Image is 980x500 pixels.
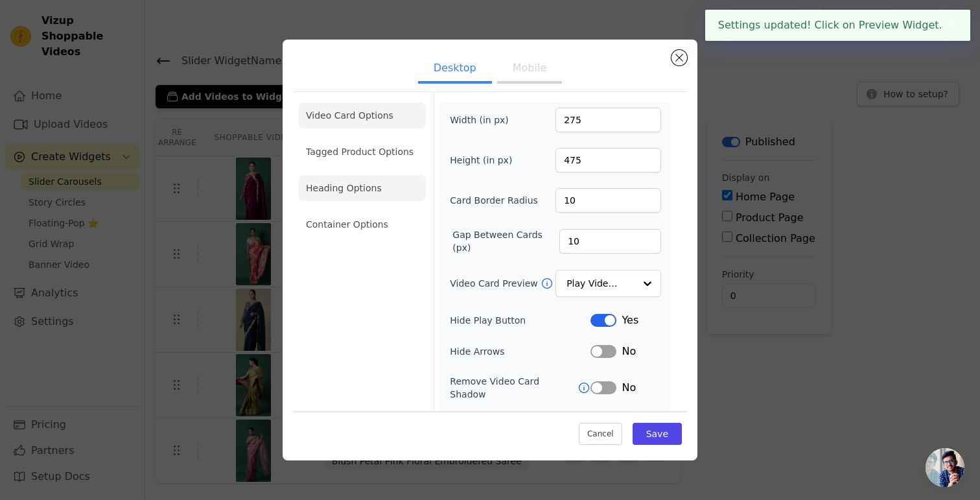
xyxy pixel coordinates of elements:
[942,18,957,33] button: Close
[622,344,636,359] span: No
[298,139,426,165] li: Tagged Product Options
[298,175,426,201] li: Heading Options
[633,423,682,445] button: Save
[298,102,426,128] li: Video Card Options
[622,313,638,328] span: Yes
[450,375,577,401] label: Remove Video Card Shadow
[671,50,687,65] button: Close modal
[705,10,970,41] div: Settings updated! Click on Preview Widget.
[450,277,540,290] label: Video Card Preview
[926,448,964,487] a: Open chat
[450,345,590,358] label: Hide Arrows
[450,314,590,327] label: Hide Play Button
[418,55,492,84] button: Desktop
[450,154,520,167] label: Height (in px)
[450,194,538,207] label: Card Border Radius
[452,228,559,254] label: Gap Between Cards (px)
[579,423,622,445] button: Cancel
[298,211,426,237] li: Container Options
[622,380,636,396] span: No
[497,55,562,84] button: Mobile
[450,113,520,126] label: Width (in px)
